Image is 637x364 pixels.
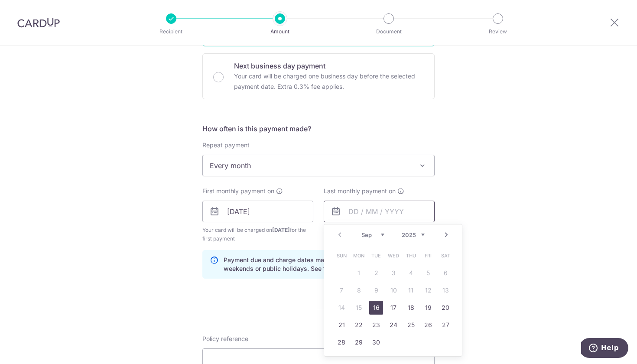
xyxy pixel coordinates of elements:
[387,301,400,315] a: 17
[466,27,530,36] p: Review
[439,249,452,263] span: Saturday
[139,27,203,36] p: Recipient
[248,27,312,36] p: Amount
[202,335,248,343] label: Policy reference
[202,201,313,222] input: DD / MM / YYYY
[224,256,427,273] p: Payment due and charge dates may be adjusted if it falls on weekends or public holidays. See fina...
[439,318,452,332] a: 27
[387,318,400,332] a: 24
[324,187,396,195] span: Last monthly payment on
[357,27,421,36] p: Document
[203,155,434,176] span: Every month
[369,335,383,349] a: 30
[404,249,418,263] span: Thursday
[441,230,452,240] a: Next
[581,338,628,360] iframe: Opens a widget where you can find more information
[202,123,435,134] h5: How often is this payment made?
[369,318,383,332] a: 23
[272,227,290,233] span: [DATE]
[369,249,383,263] span: Tuesday
[352,318,366,332] a: 22
[404,301,418,315] a: 18
[387,249,400,263] span: Wednesday
[335,335,348,349] a: 28
[202,226,313,243] span: Your card will be charged on
[369,301,383,315] a: 16
[421,318,435,332] a: 26
[324,201,435,222] input: DD / MM / YYYY
[404,318,418,332] a: 25
[421,301,435,315] a: 19
[352,335,366,349] a: 29
[352,249,366,263] span: Monday
[234,71,424,92] p: Your card will be charged one business day before the selected payment date. Extra 0.3% fee applies.
[234,61,424,71] p: Next business day payment
[335,249,348,263] span: Sunday
[202,187,274,195] span: First monthly payment on
[202,141,250,149] label: Repeat payment
[17,17,60,28] img: CardUp
[439,301,452,315] a: 20
[202,155,435,176] span: Every month
[421,249,435,263] span: Friday
[335,318,348,332] a: 21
